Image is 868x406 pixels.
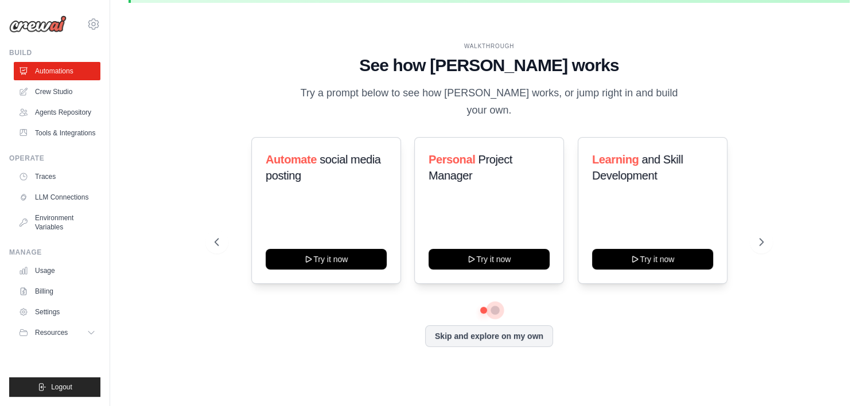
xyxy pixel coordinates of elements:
[266,153,317,166] span: Automate
[9,48,100,57] div: Build
[14,62,100,80] a: Automations
[9,154,100,163] div: Operate
[592,153,683,182] span: and Skill Development
[14,209,100,236] a: Environment Variables
[9,377,100,397] button: Logout
[14,261,100,280] a: Usage
[14,83,100,101] a: Crew Studio
[14,282,100,300] a: Billing
[14,303,100,321] a: Settings
[429,249,550,270] button: Try it now
[429,153,475,166] span: Personal
[266,249,387,270] button: Try it now
[14,323,100,342] button: Resources
[215,42,764,50] div: WALKTHROUGH
[14,103,100,122] a: Agents Repository
[35,328,68,337] span: Resources
[51,382,72,392] span: Logout
[9,15,67,33] img: Logo
[425,325,553,347] button: Skip and explore on my own
[14,188,100,206] a: LLM Connections
[215,55,764,76] h1: See how [PERSON_NAME] works
[429,153,512,182] span: Project Manager
[14,124,100,142] a: Tools & Integrations
[297,85,682,119] p: Try a prompt below to see how [PERSON_NAME] works, or jump right in and build your own.
[14,167,100,186] a: Traces
[592,153,639,166] span: Learning
[266,153,381,182] span: social media posting
[592,249,713,270] button: Try it now
[9,248,100,257] div: Manage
